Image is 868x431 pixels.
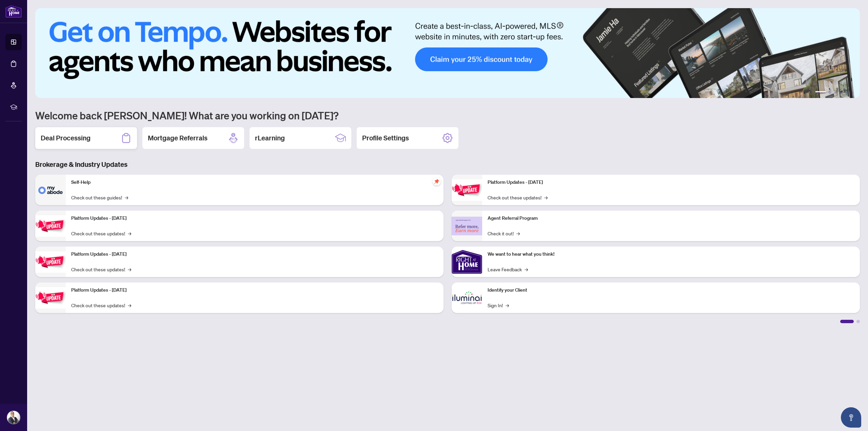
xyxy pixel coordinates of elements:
h2: rLearning [255,133,285,143]
button: 1 [815,91,826,94]
p: Self-Help [71,179,438,186]
span: → [516,230,520,237]
span: → [506,301,509,309]
img: Platform Updates - July 21, 2025 [35,251,66,273]
button: 3 [834,91,837,94]
a: Check it out!→ [488,230,520,237]
img: Platform Updates - September 16, 2025 [35,215,66,237]
h2: Profile Settings [362,133,409,143]
img: We want to hear what you think! [452,247,482,277]
img: logo [5,5,22,18]
h3: Brokerage & Industry Updates [35,160,860,169]
a: Check out these updates!→ [71,301,131,309]
button: 5 [845,91,848,94]
p: Identify your Client [488,287,854,294]
img: Identify your Client [452,282,482,313]
h2: Mortgage Referrals [148,133,208,143]
p: Platform Updates - [DATE] [488,179,854,186]
span: → [125,194,128,201]
h2: Deal Processing [41,133,91,143]
img: Profile Icon [7,411,20,424]
button: 2 [829,91,831,94]
p: Platform Updates - [DATE] [71,215,438,222]
img: Self-Help [35,175,66,205]
img: Platform Updates - June 23, 2025 [452,179,482,201]
img: Slide 0 [35,8,860,98]
img: Agent Referral Program [452,217,482,235]
h1: Welcome back [PERSON_NAME]! What are you working on [DATE]? [35,109,860,122]
a: Check out these updates!→ [488,194,548,201]
p: Agent Referral Program [488,215,854,222]
p: Platform Updates - [DATE] [71,251,438,258]
span: → [544,194,548,201]
a: Check out these updates!→ [71,230,131,237]
span: → [128,230,131,237]
button: 4 [840,91,842,94]
a: Sign In!→ [488,301,509,309]
span: → [128,301,131,309]
span: → [128,266,131,273]
a: Check out these updates!→ [71,266,131,273]
span: → [525,266,528,273]
button: Open asap [841,407,861,428]
p: We want to hear what you think! [488,251,854,258]
a: Leave Feedback→ [488,266,528,273]
span: pushpin [433,177,441,185]
img: Platform Updates - July 8, 2025 [35,287,66,309]
a: Check out these guides!→ [71,194,128,201]
button: 6 [850,91,853,94]
p: Platform Updates - [DATE] [71,287,438,294]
